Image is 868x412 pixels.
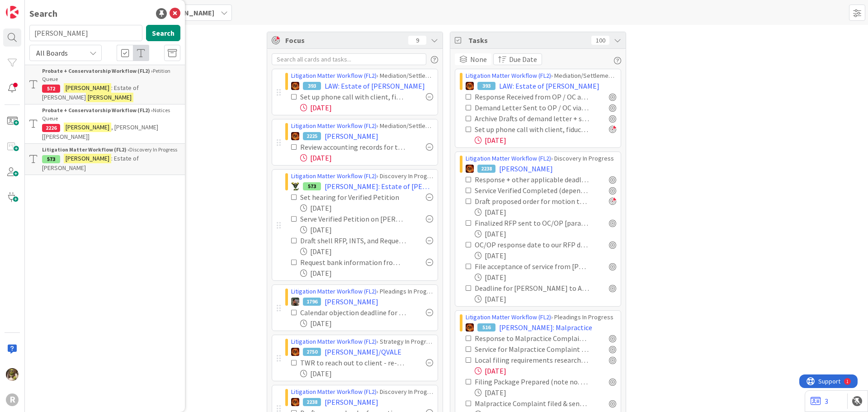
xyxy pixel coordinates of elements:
[475,250,616,261] div: [DATE]
[19,1,41,12] span: Support
[303,398,321,406] div: 2238
[300,318,433,329] div: [DATE]
[285,35,401,46] span: Focus
[475,102,589,113] div: Demand Letter Sent to OP / OC via US Mail + Email
[303,182,321,190] div: 573
[36,48,68,57] span: All Boards
[291,171,433,181] div: › Discovery In Progress
[42,85,60,93] div: 572
[466,71,551,80] a: Litigation Matter Workflow (FL2)
[325,181,433,192] span: [PERSON_NAME]: Estate of [PERSON_NAME]
[475,196,589,207] div: Draft proposed order for motion to unseal
[300,357,406,368] div: TWR to reach out to client - re-schedule meeting
[475,218,589,228] div: Finalized RFP sent to OC/OP [paralegal]
[291,398,299,406] img: TR
[325,131,378,142] span: [PERSON_NAME]
[475,398,589,409] div: Malpractice Complaint filed & sent out for Service [paralegal] by [DATE]
[64,123,111,132] mark: [PERSON_NAME]
[300,307,406,318] div: Calendar objection deadline for OP (17 days)
[291,132,299,140] img: TR
[475,344,589,355] div: Service for Malpractice Complaint Verified Completed (depends on service method) [paralegal]
[466,71,616,81] div: › Mediation/Settlement in Progress
[42,146,129,153] b: Litigation Matter Workflow (FL2) ›
[64,154,111,163] mark: [PERSON_NAME]
[300,91,406,102] div: Set up phone call with client, fiduciary and her attorney (see 9/8 email)
[42,67,180,83] div: Petition Queue
[42,106,180,123] div: Notices Queue
[499,322,592,333] span: [PERSON_NAME]: Malpractice
[408,36,426,45] div: 9
[303,298,321,306] div: 1796
[475,124,589,135] div: Set up phone call with client, fiduciary and her attorney (see 9/8 email)
[291,71,433,81] div: › Mediation/Settlement in Progress
[477,165,495,173] div: 2238
[25,143,185,175] a: Litigation Matter Workflow (FL2) ›Discovery In Progress573[PERSON_NAME]: Estate of [PERSON_NAME]
[303,132,321,140] div: 2225
[300,268,433,279] div: [DATE]
[475,135,616,146] div: [DATE]
[291,337,377,346] a: Litigation Matter Workflow (FL2)
[42,146,180,154] div: Discovery In Progress
[509,54,537,65] span: Due Date
[300,257,406,268] div: Request bank information from client for subpoenas
[475,283,589,294] div: Deadline for [PERSON_NAME] to Answer Complaint : [DATE]
[300,142,406,152] div: Review accounting records for the trust / circulate to Trustee and Beneficiaries (see 9/2 email)
[475,185,589,196] div: Service Verified Completed (depends on service method)
[300,246,433,257] div: [DATE]
[477,82,495,90] div: 393
[466,154,551,162] a: Litigation Matter Workflow (FL2)
[475,113,589,124] div: Archive Drafts of demand letter + save final version in correspondence folder
[300,213,406,224] div: Serve Verified Petition on [PERSON_NAME] and mail to devisees
[475,91,589,102] div: Response Received from OP / OC and saved to file
[325,296,378,307] span: [PERSON_NAME]
[291,337,433,346] div: › Strategy In Progress
[291,298,299,306] img: MW
[42,107,153,114] b: Probate + Conservatorship Workflow (FL2) ›
[475,261,589,272] div: File acceptance of service from [PERSON_NAME] once signed
[325,346,401,357] span: [PERSON_NAME]/QVALE
[291,287,377,295] a: Litigation Matter Workflow (FL2)
[303,82,321,90] div: 393
[499,81,599,91] span: LAW: Estate of [PERSON_NAME]
[47,4,49,11] div: 1
[42,67,153,74] b: Probate + Conservatorship Workflow (FL2) ›
[291,71,377,80] a: Litigation Matter Workflow (FL2)
[300,192,406,203] div: Set hearing for Verified Petition
[300,203,433,213] div: [DATE]
[291,121,433,131] div: › Mediation/Settlement in Progress
[477,323,495,331] div: 516
[475,376,589,387] div: Filing Package Prepared (note no. of copies, cover sheet, etc.) + Filing Fee Noted [paralegal]
[6,368,19,381] img: DG
[300,235,406,246] div: Draft shell RFP, INTS, and Request for Admissions to sister
[475,174,589,185] div: Response + other applicable deadlines calendared
[291,172,377,180] a: Litigation Matter Workflow (FL2)
[466,323,474,331] img: TR
[64,83,111,93] mark: [PERSON_NAME]
[475,387,616,398] div: [DATE]
[160,7,214,18] span: [PERSON_NAME]
[291,182,299,190] img: NC
[291,287,433,296] div: › Pleadings In Progress
[29,7,57,20] div: Search
[499,163,553,174] span: [PERSON_NAME]
[291,388,377,396] a: Litigation Matter Workflow (FL2)
[6,393,19,406] div: R
[325,81,425,91] span: LAW: Estate of [PERSON_NAME]
[303,348,321,356] div: 2750
[291,122,377,130] a: Litigation Matter Workflow (FL2)
[300,102,433,113] div: [DATE]
[291,82,299,90] img: TR
[475,333,589,344] div: Response to Malpractice Complaint calendared & card next deadline updated [paralegal]
[6,6,19,19] img: Visit kanbanzone.com
[466,165,474,173] img: TR
[29,25,142,41] input: Search for title...
[272,53,426,65] input: Search all cards and tasks...
[468,35,587,46] span: Tasks
[591,36,609,45] div: 100
[493,53,542,65] button: Due Date
[291,348,299,356] img: TR
[475,207,616,218] div: [DATE]
[475,365,616,376] div: [DATE]
[300,224,433,235] div: [DATE]
[466,313,616,322] div: › Pleadings In Progress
